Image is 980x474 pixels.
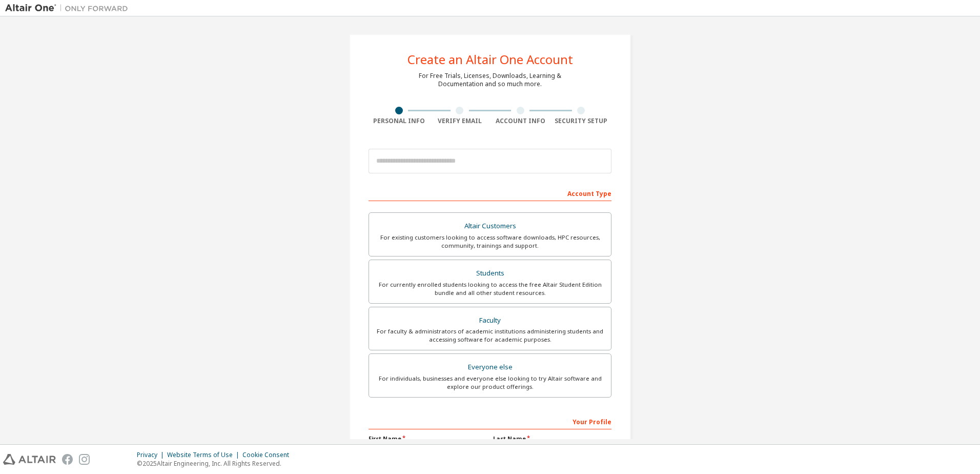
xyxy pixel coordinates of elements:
div: Everyone else [375,360,605,374]
div: For Free Trials, Licenses, Downloads, Learning & Documentation and so much more. [419,72,561,88]
img: Altair One [5,3,133,13]
div: Verify Email [430,117,491,125]
img: altair_logo.svg [3,454,56,465]
div: For individuals, businesses and everyone else looking to try Altair software and explore our prod... [375,374,605,391]
div: Create an Altair One Account [407,53,573,66]
img: facebook.svg [62,454,73,465]
div: Faculty [375,313,605,328]
div: For existing customers looking to access software downloads, HPC resources, community, trainings ... [375,233,605,250]
div: Security Setup [551,117,612,125]
div: For faculty & administrators of academic institutions administering students and accessing softwa... [375,327,605,344]
p: © 2025 Altair Engineering, Inc. All Rights Reserved. [137,459,295,468]
div: For currently enrolled students looking to access the free Altair Student Edition bundle and all ... [375,281,605,297]
div: Account Type [369,185,611,201]
div: Account Info [490,117,551,125]
div: Personal Info [369,117,430,125]
div: Students [375,266,605,281]
label: Last Name [493,434,611,443]
div: Privacy [137,451,167,459]
label: First Name [369,434,487,443]
div: Cookie Consent [242,451,295,459]
div: Website Terms of Use [167,451,242,459]
div: Altair Customers [375,219,605,233]
img: instagram.svg [79,454,90,465]
div: Your Profile [369,413,611,429]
